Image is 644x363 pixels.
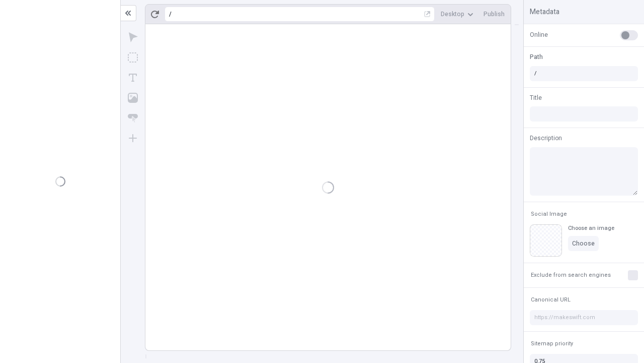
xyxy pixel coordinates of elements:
[484,10,505,18] span: Publish
[531,271,611,279] span: Exclude from search engines
[530,310,638,325] input: https://makeswift.com
[437,7,477,22] button: Desktop
[529,269,613,281] button: Exclude from search engines
[479,7,509,22] button: Publish
[441,10,464,18] span: Desktop
[169,10,172,18] div: /
[529,294,573,306] button: Canonical URL
[531,210,567,218] span: Social Image
[124,89,142,107] button: Image
[568,236,599,251] button: Choose
[531,296,571,304] span: Canonical URL
[529,338,575,350] button: Sitemap priority
[531,340,573,347] span: Sitemap priority
[124,48,142,67] button: Box
[124,69,142,87] button: Text
[530,93,542,102] span: Title
[124,109,142,127] button: Button
[530,134,562,143] span: Description
[530,52,543,62] span: Path
[568,224,614,232] div: Choose an image
[572,239,595,248] span: Choose
[529,208,569,220] button: Social Image
[530,30,548,39] span: Online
